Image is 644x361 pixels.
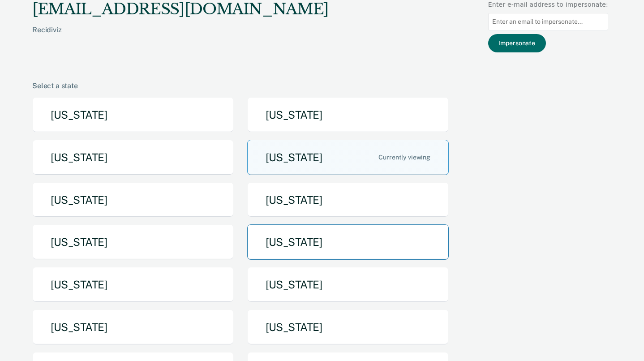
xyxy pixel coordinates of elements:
[32,224,234,260] button: [US_STATE]
[32,82,608,90] div: Select a state
[32,267,234,302] button: [US_STATE]
[488,13,608,30] input: Enter an email to impersonate...
[32,182,234,218] button: [US_STATE]
[32,140,234,175] button: [US_STATE]
[247,267,449,302] button: [US_STATE]
[247,224,449,260] button: [US_STATE]
[247,97,449,133] button: [US_STATE]
[247,309,449,345] button: [US_STATE]
[247,182,449,218] button: [US_STATE]
[32,26,329,48] div: Recidiviz
[247,140,449,175] button: [US_STATE]
[488,34,546,52] button: Impersonate
[32,97,234,133] button: [US_STATE]
[32,309,234,345] button: [US_STATE]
